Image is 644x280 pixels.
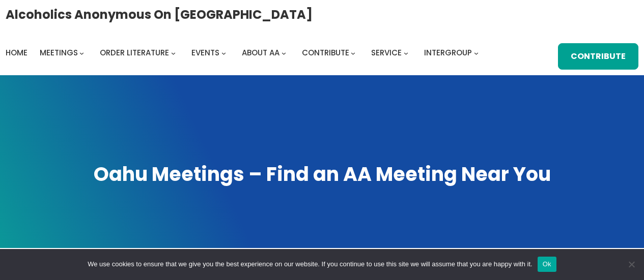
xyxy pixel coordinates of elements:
span: About AA [242,47,279,58]
a: Contribute [302,46,349,60]
a: Service [371,46,402,60]
button: Service submenu [404,50,408,55]
span: Intergroup [424,47,472,58]
span: Contribute [302,47,349,58]
button: Order Literature submenu [171,50,176,55]
span: Order Literature [100,47,169,58]
a: Alcoholics Anonymous on [GEOGRAPHIC_DATA] [6,4,313,25]
span: Home [6,47,27,58]
button: Intergroup submenu [474,50,479,55]
a: Home [6,46,27,60]
a: Intergroup [424,46,472,60]
span: Meetings [40,47,78,58]
button: Ok [538,257,556,272]
span: Events [191,47,219,58]
span: Service [371,47,402,58]
a: Events [191,46,219,60]
span: No [626,259,636,269]
nav: Intergroup [6,46,482,60]
a: Meetings [40,46,78,60]
a: About AA [242,46,279,60]
button: About AA submenu [282,50,286,55]
h1: Oahu Meetings – Find an AA Meeting Near You [10,161,634,188]
button: Meetings submenu [79,50,84,55]
button: Contribute submenu [351,50,355,55]
span: We use cookies to ensure that we give you the best experience on our website. If you continue to ... [88,259,532,269]
button: Events submenu [221,50,226,55]
a: Contribute [558,43,638,70]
